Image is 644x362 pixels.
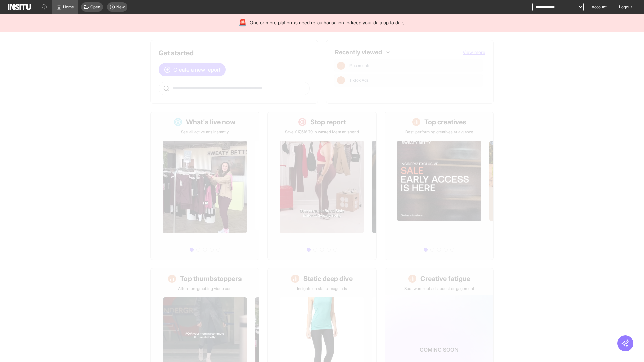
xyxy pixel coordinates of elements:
div: 🚨 [238,18,247,27]
img: Logo [8,4,31,10]
span: Home [63,4,74,10]
span: Open [90,4,100,10]
span: New [116,4,125,10]
span: One or more platforms need re-authorisation to keep your data up to date. [250,19,406,26]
